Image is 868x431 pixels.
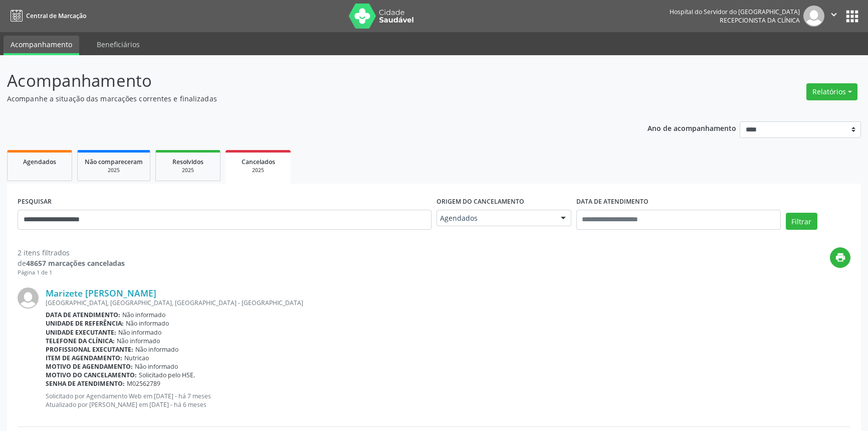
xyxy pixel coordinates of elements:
span: Não compareceram [85,158,143,166]
b: Motivo do cancelamento: [46,371,137,379]
span: Não informado [117,337,160,345]
span: Cancelados [242,158,275,166]
span: Não informado [135,345,178,354]
span: Não informado [126,319,169,328]
div: [GEOGRAPHIC_DATA], [GEOGRAPHIC_DATA], [GEOGRAPHIC_DATA] - [GEOGRAPHIC_DATA] [46,299,850,307]
span: Nutricao [124,354,149,362]
img: img [18,288,39,309]
b: Motivo de agendamento: [46,362,133,371]
a: Beneficiários [90,36,147,53]
p: Acompanhe a situação das marcações correntes e finalizadas [7,93,605,104]
span: Não informado [135,362,178,371]
p: Acompanhamento [7,68,605,93]
i: print [835,252,846,263]
b: Data de atendimento: [46,311,120,319]
strong: 48657 marcações canceladas [26,258,125,268]
div: 2025 [233,167,284,174]
b: Item de agendamento: [46,354,122,362]
a: Acompanhamento [4,36,79,55]
img: img [803,6,824,27]
b: Senha de atendimento: [46,379,125,388]
b: Unidade de referência: [46,319,124,328]
div: Hospital do Servidor do [GEOGRAPHIC_DATA] [670,8,800,16]
a: Marizete [PERSON_NAME] [46,288,156,299]
span: Central de Marcação [26,12,86,20]
div: Página 1 de 1 [18,268,125,277]
div: 2 itens filtrados [18,247,125,258]
button: print [830,247,850,268]
a: Central de Marcação [7,8,86,24]
div: 2025 [85,167,143,174]
span: Resolvidos [172,158,203,166]
span: Não informado [122,311,165,319]
p: Ano de acompanhamento [647,121,736,134]
b: Unidade executante: [46,328,116,337]
span: Recepcionista da clínica [720,16,800,25]
label: DATA DE ATENDIMENTO [576,194,648,210]
b: Profissional executante: [46,345,133,354]
p: Solicitado por Agendamento Web em [DATE] - há 7 meses Atualizado por [PERSON_NAME] em [DATE] - há... [46,392,850,409]
span: Não informado [118,328,161,337]
button: Relatórios [806,83,857,100]
button:  [824,6,843,27]
label: Origem do cancelamento [437,194,524,210]
span: Solicitado pelo HSE. [139,371,195,379]
div: 2025 [163,167,213,174]
i:  [828,9,839,20]
span: Agendados [23,158,56,166]
button: Filtrar [786,213,817,230]
button: apps [843,8,861,25]
span: M02562789 [127,379,160,388]
div: de [18,258,125,268]
label: PESQUISAR [18,194,52,210]
b: Telefone da clínica: [46,337,115,345]
span: Agendados [440,213,551,223]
